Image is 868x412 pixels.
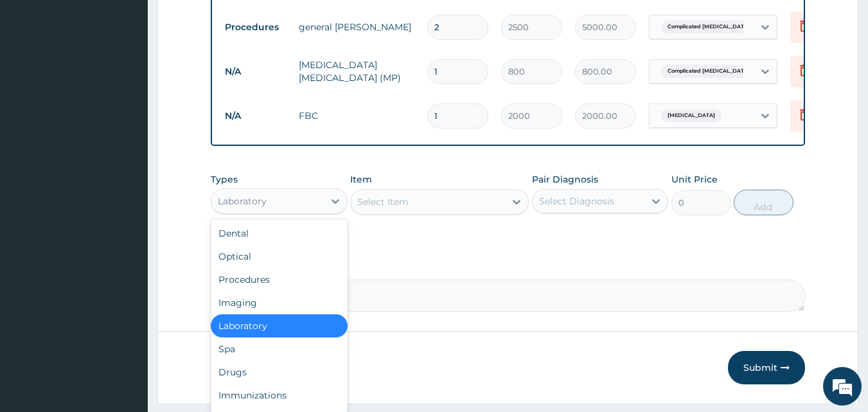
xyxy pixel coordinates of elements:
[6,275,245,320] textarea: Type your message and hit 'Enter'
[218,15,292,39] td: Procedures
[357,195,409,208] div: Select Item
[211,222,348,245] div: Dental
[75,124,177,254] span: We're online!
[211,245,348,268] div: Optical
[734,190,793,215] button: Add
[211,291,348,314] div: Imaging
[211,314,348,337] div: Laboratory
[24,64,52,96] img: d_794563401_company_1708531726252_794563401
[661,65,756,78] span: Complicated [MEDICAL_DATA]
[728,351,805,384] button: Submit
[211,337,348,361] div: Spa
[539,195,614,208] div: Select Diagnosis
[211,361,348,384] div: Drugs
[671,173,718,186] label: Unit Price
[292,103,421,129] td: FBC
[218,195,267,208] div: Laboratory
[67,72,216,89] div: Chat with us now
[218,104,292,128] td: N/A
[211,268,348,291] div: Procedures
[292,52,421,91] td: [MEDICAL_DATA] [MEDICAL_DATA] (MP)
[661,21,756,33] span: Complicated [MEDICAL_DATA]
[532,173,598,186] label: Pair Diagnosis
[211,262,806,273] label: Comment
[218,60,292,84] td: N/A
[211,384,348,407] div: Immunizations
[211,174,238,185] label: Types
[211,6,242,37] div: Minimize live chat window
[292,14,421,40] td: general [PERSON_NAME]
[661,109,722,122] span: [MEDICAL_DATA]
[350,173,372,186] label: Item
